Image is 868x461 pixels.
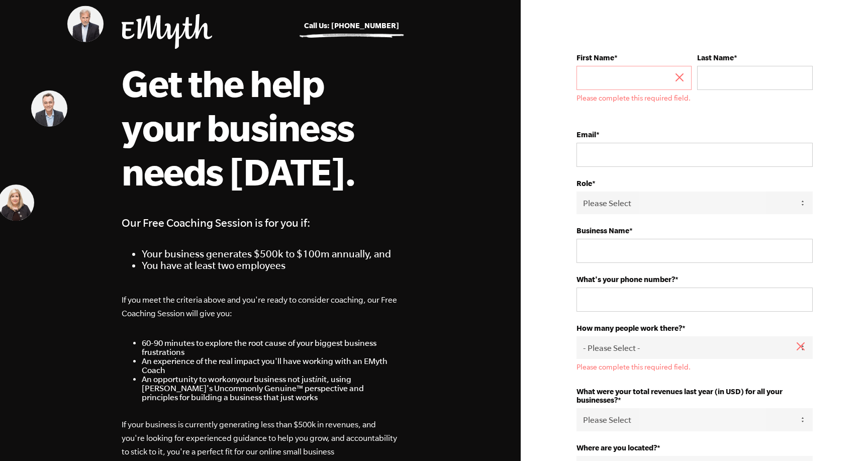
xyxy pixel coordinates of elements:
[576,324,682,332] strong: How many people work there?
[697,53,734,62] strong: Last Name
[227,375,236,384] em: on
[122,61,398,194] h1: Get the help your business needs [DATE].
[142,338,399,356] li: 60-90 minutes to explore the root cause of your biggest business frustrations
[304,21,399,30] a: Call Us: [PHONE_NUMBER]
[67,6,104,42] img: Steve Edkins, EMyth Business Coach
[576,53,614,62] strong: First Name
[576,387,783,404] strong: What were your total revenues last year (in USD) for all your businesses?
[122,293,399,320] p: If you meet the criteria above and you're ready to consider coaching, our Free Coaching Session w...
[315,375,322,384] em: in
[142,356,399,375] li: An experience of the real impact you'll have working with an EMyth Coach
[818,413,868,461] iframe: Chat Widget
[122,14,212,49] img: EMyth
[142,375,399,402] li: An opportunity to work your business not just it, using [PERSON_NAME]'s Uncommonly Genuine™ persp...
[576,226,629,235] strong: Business Name
[576,179,592,188] strong: Role
[576,275,675,284] strong: What's your phone number?
[576,363,813,371] label: Please complete this required field.
[122,214,399,232] h4: Our Free Coaching Session is for you if:
[576,443,657,452] strong: Where are you located?
[576,94,692,102] label: Please complete this required field.
[576,130,596,139] strong: Email
[142,248,399,259] li: Your business generates $500k to $100m annually, and
[31,90,67,127] img: Nick Lawler, EMyth Business Coach
[142,259,399,271] li: You have at least two employees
